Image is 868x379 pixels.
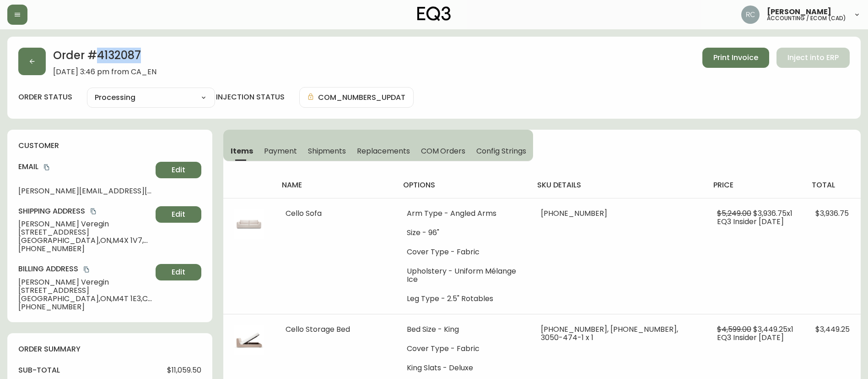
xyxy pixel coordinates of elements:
[815,324,850,335] span: $3,449.25
[18,278,152,286] span: [PERSON_NAME] Veregin
[18,141,201,151] h4: customer
[156,162,201,178] button: Edit
[156,206,201,223] button: Edit
[476,146,526,156] span: Config Strings
[264,146,297,156] span: Payment
[53,68,156,76] span: [DATE] 3:46 pm from CA_EN
[18,187,152,195] span: [PERSON_NAME][EMAIL_ADDRESS][DOMAIN_NAME]
[234,209,264,239] img: c5d2ca1b-892c-4fd1-9775-0a61c35ceee8.jpg
[89,207,98,216] button: copy
[407,229,519,237] li: Size - 96"
[753,324,793,335] span: $3,449.25 x 1
[717,216,784,227] span: EQ3 Insider [DATE]
[541,324,678,343] span: [PHONE_NUMBER], [PHONE_NUMBER], 3050-474-1 x 1
[741,5,760,24] img: f4ba4e02bd060be8f1386e3ca455bd0e
[42,163,51,172] button: copy
[18,206,152,216] h4: Shipping Address
[407,345,519,353] li: Cover Type - Fabric
[537,180,699,190] h4: sku details
[53,48,156,68] h2: Order # 4132087
[18,286,152,295] span: [STREET_ADDRESS]
[421,146,466,156] span: COM Orders
[82,265,91,274] button: copy
[407,364,519,372] li: King Slats - Deluxe
[172,209,185,220] span: Edit
[713,180,797,190] h4: price
[541,208,607,219] span: [PHONE_NUMBER]
[172,267,185,277] span: Edit
[18,92,72,102] label: order status
[417,6,451,21] img: logo
[18,344,201,354] h4: order summary
[812,180,853,190] h4: total
[767,8,831,16] span: [PERSON_NAME]
[156,264,201,280] button: Edit
[702,48,769,68] button: Print Invoice
[282,180,388,190] h4: name
[18,228,152,236] span: [STREET_ADDRESS]
[407,325,519,334] li: Bed Size - King
[403,180,523,190] h4: options
[286,324,350,335] span: Cello Storage Bed
[172,165,185,175] span: Edit
[18,303,152,311] span: [PHONE_NUMBER]
[18,236,152,245] span: [GEOGRAPHIC_DATA] , ON , M4X 1V7 , CA
[407,248,519,256] li: Cover Type - Fabric
[286,208,322,219] span: Cello Sofa
[308,146,346,156] span: Shipments
[18,162,152,172] h4: Email
[18,365,60,375] h4: sub-total
[234,325,264,355] img: 45241420-8630-4ac5-a831-cec8f4bef19eOptional[cello-queen-fabric-storage-bed].jpg
[18,220,152,228] span: [PERSON_NAME] Veregin
[357,146,410,156] span: Replacements
[18,245,152,253] span: [PHONE_NUMBER]
[717,324,751,335] span: $4,599.00
[407,209,519,218] li: Arm Type - Angled Arms
[717,208,751,219] span: $5,249.00
[713,53,758,63] span: Print Invoice
[18,264,152,274] h4: Billing Address
[231,146,253,156] span: Items
[407,267,519,284] li: Upholstery - Uniform Mélange Ice
[753,208,793,219] span: $3,936.75 x 1
[18,295,152,303] span: [GEOGRAPHIC_DATA] , ON , M4T 1E3 , CA
[717,332,784,343] span: EQ3 Insider [DATE]
[167,366,201,374] span: $11,059.50
[767,16,846,21] h5: accounting / ecom (cad)
[815,208,849,219] span: $3,936.75
[407,295,519,303] li: Leg Type - 2.5" Rotables
[216,92,285,102] h4: injection status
